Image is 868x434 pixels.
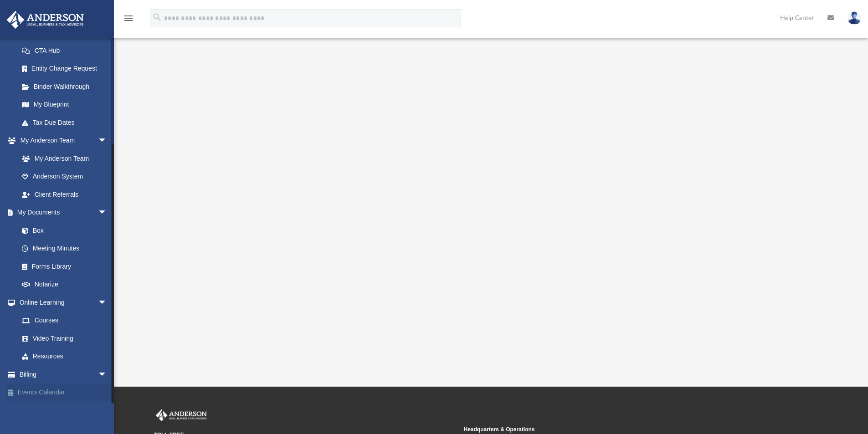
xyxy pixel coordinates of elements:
a: Client Referrals [13,185,116,204]
a: My Anderson Team [13,149,112,168]
a: My Documentsarrow_drop_down [6,204,116,222]
span: arrow_drop_down [98,293,116,312]
a: Tax Due Dates [13,113,121,132]
a: Resources [13,347,116,366]
a: Anderson System [13,168,116,186]
a: My Anderson Teamarrow_drop_down [6,132,116,150]
i: menu [123,13,134,24]
a: Binder Walkthrough [13,77,121,96]
i: search [152,12,162,22]
span: arrow_drop_down [98,132,116,150]
a: Forms Library [13,257,112,276]
a: Online Learningarrow_drop_down [6,293,116,311]
a: Notarize [13,276,116,294]
span: arrow_drop_down [98,204,116,222]
img: Anderson Advisors Platinum Portal [154,409,209,421]
img: User Pic [847,11,861,25]
a: Meeting Minutes [13,240,116,258]
a: My Blueprint [13,96,116,114]
a: menu [123,17,134,24]
small: Headquarters & Operations [464,425,767,434]
a: Billingarrow_drop_down [6,365,121,383]
a: Video Training [13,329,112,347]
a: Box [13,221,112,240]
a: Events Calendar [6,383,121,402]
img: Anderson Advisors Platinum Portal [4,11,87,29]
a: Entity Change Request [13,60,121,78]
span: arrow_drop_down [98,365,116,384]
a: CTA Hub [13,41,121,60]
a: Courses [13,311,116,330]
